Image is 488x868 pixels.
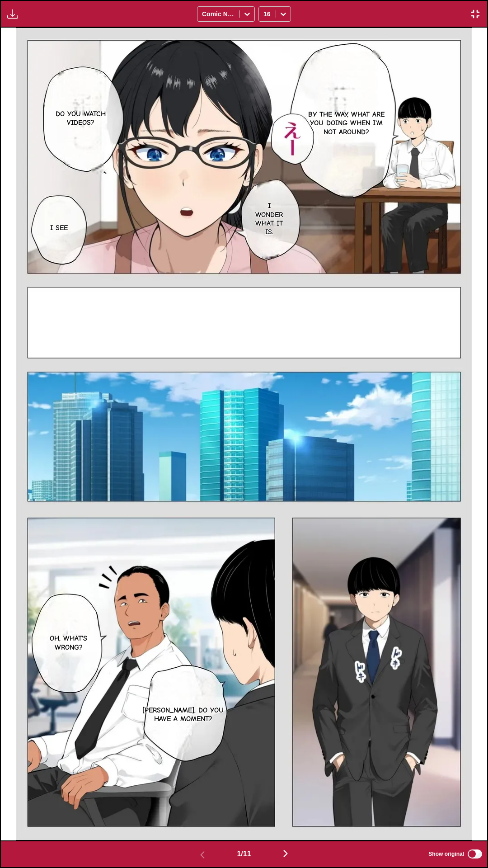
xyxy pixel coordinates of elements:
p: I wonder what it is. [252,200,286,238]
img: Previous page [197,849,208,860]
p: Oh, what's wrong? [39,632,98,653]
input: Show original [468,849,482,859]
img: Manga Panel [16,28,473,840]
p: [PERSON_NAME], do you have a moment? [139,704,228,725]
p: Do you watch videos? [50,108,112,129]
img: Next page [280,848,291,859]
p: I see [48,222,70,234]
p: By the way, what are you doing when I'm not around? [303,108,389,138]
span: 1 / 11 [237,850,251,858]
span: Show original [428,851,464,857]
img: Download translated images [7,9,18,19]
